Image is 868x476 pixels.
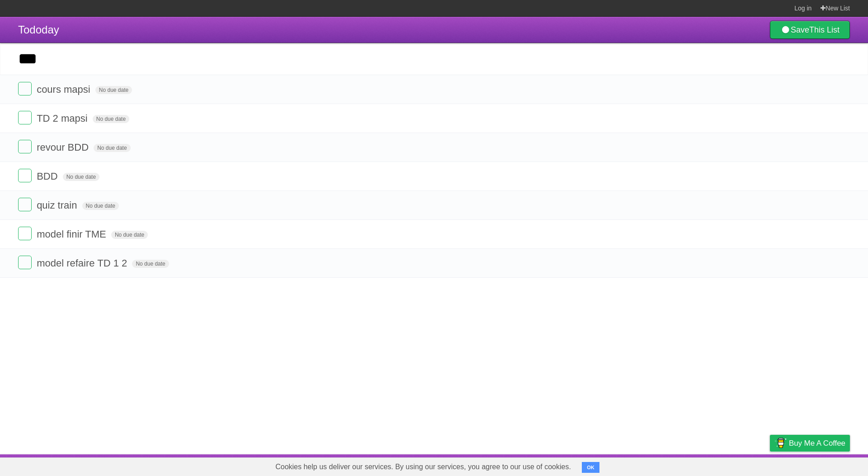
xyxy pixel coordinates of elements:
[679,457,716,474] a: Developers
[93,115,129,123] span: No due date
[18,227,32,240] label: Done
[770,21,850,39] a: SaveThis List
[18,256,32,269] label: Done
[18,111,32,124] label: Done
[266,458,580,476] span: Cookies help us deliver our services. By using our services, you agree to our use of cookies.
[37,171,60,182] span: BDD
[650,457,669,474] a: About
[774,435,787,451] img: Buy me a coffee
[18,82,32,95] label: Done
[37,84,93,95] span: cours mapsi
[727,457,747,474] a: Terms
[758,457,782,474] a: Privacy
[789,435,845,451] span: Buy me a coffee
[37,142,91,153] span: revour BDD
[63,173,99,181] span: No due date
[111,231,148,239] span: No due date
[37,257,129,269] span: model refaire TD 1 2
[18,24,59,36] span: Tododay
[94,144,130,152] span: No due date
[18,198,32,211] label: Done
[793,457,850,474] a: Suggest a feature
[37,228,108,240] span: model finir TME
[18,169,32,182] label: Done
[582,462,599,473] button: OK
[37,113,90,124] span: TD 2 mapsi
[37,200,79,211] span: quiz train
[132,260,169,268] span: No due date
[82,202,119,210] span: No due date
[18,140,32,153] label: Done
[809,25,840,34] b: This List
[95,86,132,94] span: No due date
[770,435,850,452] a: Buy me a coffee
